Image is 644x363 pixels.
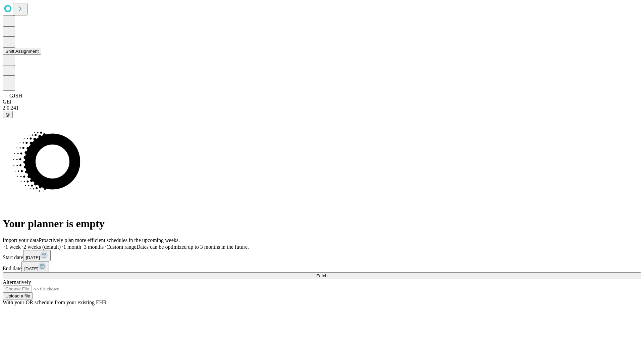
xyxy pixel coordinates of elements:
[316,273,327,278] span: Fetch
[23,250,51,261] button: [DATE]
[24,266,38,271] span: [DATE]
[3,292,33,299] button: Upload a file
[23,244,61,250] span: 2 weeks (default)
[21,261,49,272] button: [DATE]
[3,299,107,305] span: With your OR schedule from your existing EHR
[26,255,40,260] span: [DATE]
[3,272,641,279] button: Fetch
[137,244,249,250] span: Dates can be optimized up to 3 months in the future.
[84,244,104,250] span: 3 months
[3,237,39,243] span: Import your data
[3,250,641,261] div: Start date
[3,105,641,111] div: 2.0.241
[39,237,180,243] span: Proactively plan more efficient schedules in the upcoming weeks.
[3,111,13,118] button: @
[3,261,641,272] div: End date
[9,93,22,98] span: GJSH
[3,99,641,105] div: GEI
[63,244,81,250] span: 1 month
[106,244,136,250] span: Custom range
[3,48,41,55] button: Shift Assignment
[5,244,21,250] span: 1 week
[5,112,10,117] span: @
[3,217,641,230] h1: Your planner is empty
[3,279,31,285] span: Alternatively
